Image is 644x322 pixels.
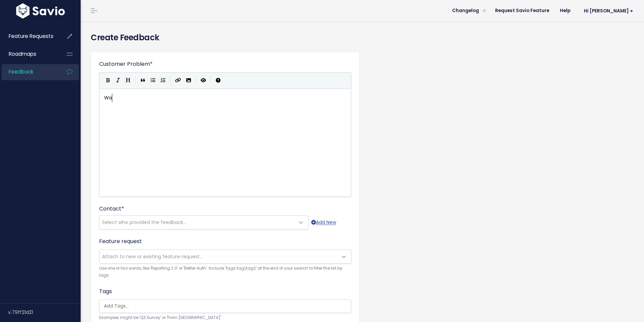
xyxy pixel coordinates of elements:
[184,76,194,86] button: Import an image
[99,237,142,245] label: Feature request
[91,32,634,44] h4: Create Feedback
[173,76,184,86] button: Create Link
[123,76,133,86] button: Heading
[210,76,211,85] i: |
[170,76,171,85] i: |
[311,218,336,227] a: Add New
[101,303,353,310] input: Add Tags...
[102,219,186,226] span: Select who provided the feedback...
[9,33,53,40] span: Feature Requests
[198,76,208,86] button: Toggle Preview
[113,76,123,86] button: Italic
[99,60,153,68] label: Customer Problem
[99,287,112,295] label: Tags
[213,76,223,86] button: Markdown Guide
[138,76,148,86] button: Quote
[8,304,81,321] div: v.79ff21d21
[9,68,33,75] span: Feedback
[158,76,168,86] button: Numbered List
[135,76,136,85] i: |
[2,29,56,44] a: Feature Requests
[2,46,56,62] a: Roadmaps
[99,314,351,321] small: Examples might be 'Q3 Survey' or 'From [GEOGRAPHIC_DATA]'
[576,6,639,16] a: Hi [PERSON_NAME]
[2,64,56,80] a: Feedback
[99,205,124,213] label: Contact
[103,76,113,86] button: Bold
[452,8,479,13] span: Changelog
[102,253,203,260] span: Attach to new or existing feature request...
[490,6,555,16] a: Request Savio Feature
[9,50,36,57] span: Roadmaps
[584,8,633,13] span: Hi [PERSON_NAME]
[99,265,351,279] small: Use one or two words, like 'Reporting 2.0' or 'Better Auth'. Include 'tags:tag1,tag2' at the end ...
[14,3,67,18] img: logo-white.9d6f32f41409.svg
[196,76,196,85] i: |
[104,94,112,101] span: Wa
[148,76,158,86] button: Generic List
[555,6,576,16] a: Help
